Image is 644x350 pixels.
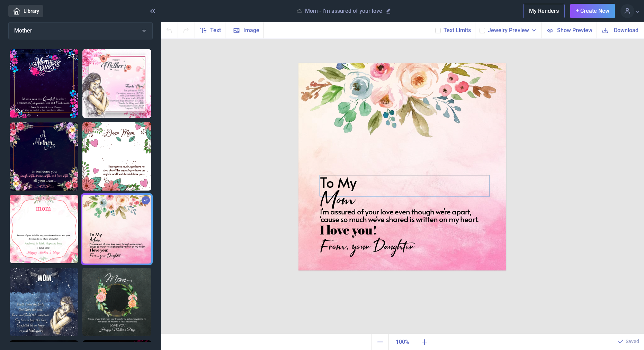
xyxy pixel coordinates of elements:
button: Zoom in [416,334,433,350]
button: Undo [161,22,178,38]
img: Thanks mom, for gifting me life [82,49,151,118]
div: I love you! [320,223,490,244]
div: I'm assured of your love even though we're apart, 'cause so much we've shared is written on my he... [320,208,490,228]
div: To My [320,175,490,196]
a: Library [8,5,43,17]
img: Dear Mom I love you so much [82,122,151,191]
img: Message Card Mother day [10,195,78,263]
button: Actual size [388,334,416,350]
img: Mom - I'm assured of your love [82,195,151,264]
button: Image [225,22,264,38]
button: Text Limits [444,26,471,35]
img: b007.jpg [298,63,506,270]
div: From, your Daughter [320,239,490,259]
span: Download [614,26,638,34]
span: Show Preview [557,26,592,34]
p: Saved [626,338,639,345]
button: Text [195,22,225,38]
p: Mom - I'm assured of your love [305,8,382,15]
button: Jewelry Preview [488,26,537,35]
span: 100% [390,335,414,349]
img: Mothers Day [82,268,151,337]
button: Download [597,22,644,38]
img: Mama was my greatest teacher [10,49,78,118]
button: Redo [178,22,195,38]
div: Mom [320,189,490,210]
img: We will meet again [10,268,78,336]
button: My Renders [523,4,565,18]
button: Zoom out [372,334,388,350]
button: + Create New [570,4,615,18]
span: Jewelry Preview [488,26,529,35]
span: Mother [14,27,32,34]
span: Image [243,26,259,35]
img: Mother is someone you laugh with [10,122,78,191]
button: Mother [8,22,153,39]
button: Show Preview [542,22,597,38]
span: Text [210,26,221,35]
